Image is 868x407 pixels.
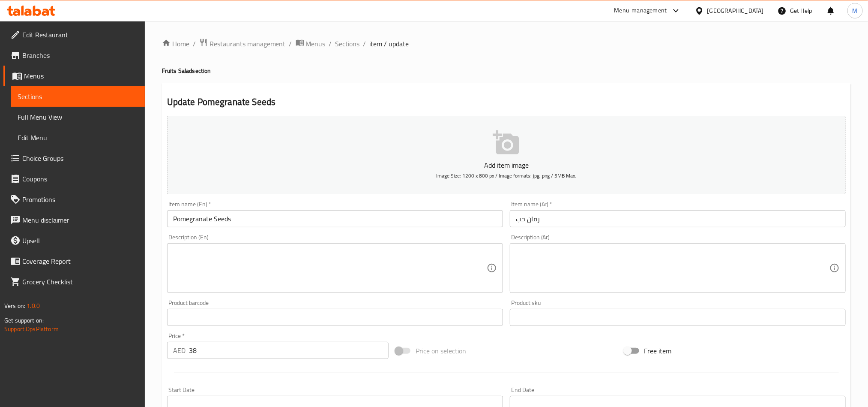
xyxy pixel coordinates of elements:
a: Choice Groups [3,148,145,169]
span: Menu disclaimer [22,215,138,225]
a: Restaurants management [199,38,286,49]
a: Edit Restaurant [3,24,145,45]
span: Version: [4,300,25,311]
a: Menu disclaimer [3,210,145,230]
span: Choice Groups [22,153,138,163]
li: / [363,39,366,49]
span: Get support on: [4,315,44,326]
p: Add item image [180,160,832,170]
span: 1.0.0 [27,300,40,311]
span: Menus [24,71,138,81]
li: / [329,39,332,49]
p: AED [173,345,186,356]
nav: breadcrumb [162,38,851,49]
span: Sections [18,91,138,102]
span: Grocery Checklist [22,277,138,287]
span: item / update [370,39,409,49]
span: Coupons [22,174,138,184]
input: Please enter product barcode [167,309,503,326]
li: / [193,39,196,49]
span: Coverage Report [22,256,138,266]
button: Add item imageImage Size: 1200 x 800 px / Image formats: jpg, png / 5MB Max. [167,116,846,194]
a: Edit Menu [11,127,145,148]
span: M [853,6,858,15]
span: Promotions [22,194,138,205]
span: Full Menu View [18,112,138,122]
input: Enter name En [167,210,503,227]
span: Upsell [22,235,138,246]
div: Menu-management [614,6,667,16]
a: Full Menu View [11,107,145,127]
span: Image Size: 1200 x 800 px / Image formats: jpg, png / 5MB Max. [436,171,576,181]
input: Please enter price [189,342,389,359]
h2: Update Pomegranate Seeds [167,96,846,109]
li: / [289,39,292,49]
span: Branches [22,50,138,60]
span: Edit Menu [18,133,138,143]
span: Menus [306,39,326,49]
a: Coupons [3,169,145,189]
input: Enter name Ar [510,210,846,227]
a: Menus [3,66,145,86]
a: Coverage Report [3,251,145,271]
div: [GEOGRAPHIC_DATA] [707,6,764,15]
span: Edit Restaurant [22,30,138,40]
span: Price on selection [416,346,466,356]
a: Sections [335,39,360,49]
span: Free item [644,346,672,356]
a: Branches [3,45,145,66]
a: Menus [296,38,326,49]
a: Grocery Checklist [3,271,145,292]
a: Promotions [3,189,145,210]
h4: Fruits Salad section [162,66,851,75]
input: Please enter product sku [510,309,846,326]
span: Restaurants management [210,39,286,49]
a: Home [162,39,189,49]
a: Support.OpsPlatform [4,323,59,335]
a: Sections [11,86,145,107]
a: Upsell [3,230,145,251]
